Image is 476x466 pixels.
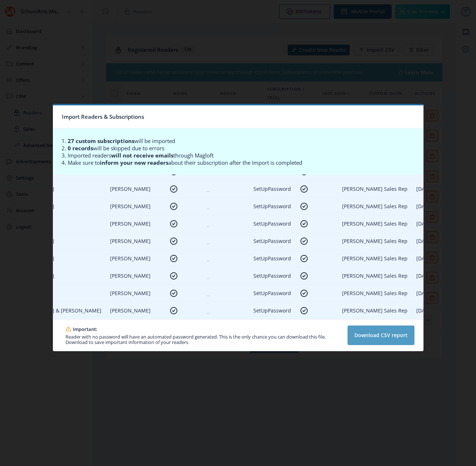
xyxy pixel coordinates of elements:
[110,272,151,279] span: [PERSON_NAME]
[416,220,433,227] span: [DATE]
[416,203,433,210] span: [DATE]
[207,272,210,279] span: ⎯
[207,168,210,175] span: ⎯
[73,326,97,333] div: Important:
[342,238,408,244] span: [PERSON_NAME] Sales Rep
[207,307,210,314] span: ⎯
[253,168,291,175] span: SetUpPassword
[416,272,433,279] span: [DATE]
[416,255,433,262] span: [DATE]
[416,290,433,297] span: [DATE]
[342,185,408,192] span: [PERSON_NAME] Sales Rep
[342,290,408,297] span: [PERSON_NAME] Sales Rep
[342,168,408,175] span: [PERSON_NAME] Sales Rep
[253,290,291,297] span: SetUpPassword
[253,238,291,244] span: SetUpPassword
[207,185,210,192] span: ⎯
[347,326,414,345] button: Download CSV report
[416,238,433,244] span: [DATE]
[68,137,134,144] b: 27 custom subscriptions
[110,203,151,210] span: [PERSON_NAME]
[207,255,210,262] span: ⎯
[68,152,420,159] li: Imported readers through Magloft
[110,255,151,262] span: [PERSON_NAME]
[416,168,433,175] span: [DATE]
[207,220,210,227] span: ⎯
[68,144,93,152] b: 0 records
[110,307,151,314] span: [PERSON_NAME]
[342,220,408,227] span: [PERSON_NAME] Sales Rep
[66,334,344,345] p: Reader with no password will have an automated password generated. This is the only chance you ca...
[110,290,151,297] span: [PERSON_NAME]
[68,137,420,144] li: will be imported
[68,144,420,152] li: will be skipped due to errors
[253,220,291,227] span: SetUpPassword
[110,168,127,175] span: Harlow
[253,255,291,262] span: SetUpPassword
[110,220,151,227] span: [PERSON_NAME]
[342,203,408,210] span: [PERSON_NAME] Sales Rep
[253,185,291,192] span: SetUpPassword
[53,105,423,129] nb-card-header: Import Readers & Subscriptions
[207,238,210,244] span: ⎯
[207,290,210,297] span: ⎯
[110,185,151,192] span: [PERSON_NAME]
[68,159,420,166] li: Make sure to about their subscription after the Import is completed
[342,272,408,279] span: [PERSON_NAME] Sales Rep
[253,272,291,279] span: SetUpPassword
[100,159,168,166] b: inform your new readers
[342,307,408,314] span: [PERSON_NAME] Sales Rep
[416,185,433,192] span: [DATE]
[14,168,101,175] span: [PERSON_NAME] & [PERSON_NAME]
[416,307,433,314] span: [DATE]
[253,307,291,314] span: SetUpPassword
[111,152,173,159] b: will not receive emails
[253,203,291,210] span: SetUpPassword
[110,238,151,244] span: [PERSON_NAME]
[342,255,408,262] span: [PERSON_NAME] Sales Rep
[207,203,210,210] span: ⎯
[14,307,101,314] span: [PERSON_NAME] & [PERSON_NAME]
